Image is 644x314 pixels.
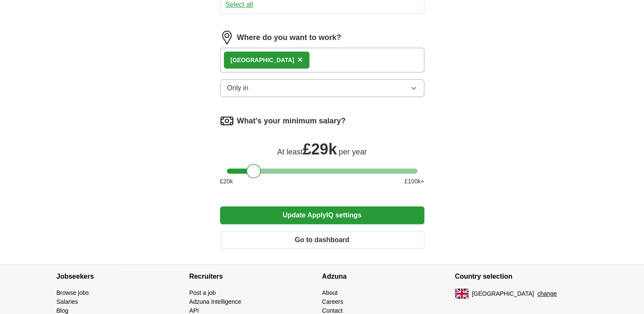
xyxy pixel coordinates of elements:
a: API [189,307,199,314]
img: location.png [220,31,234,44]
a: Careers [322,298,343,305]
button: Go to dashboard [220,231,424,249]
button: change [537,289,557,298]
a: Browse jobs [57,289,89,296]
button: Only in [220,79,424,97]
a: Contact [322,307,343,314]
span: £ 29k [303,140,337,158]
h4: Country selection [455,265,588,288]
img: salary.png [220,114,234,128]
span: At least [277,148,303,156]
span: per year [339,148,367,156]
span: × [298,55,303,64]
label: What's your minimum salary? [237,115,346,127]
div: [GEOGRAPHIC_DATA] [231,56,295,65]
span: £ 20 k [220,177,233,186]
a: Blog [57,307,69,314]
label: Where do you want to work? [237,32,341,43]
img: UK flag [455,288,469,299]
span: [GEOGRAPHIC_DATA] [472,289,534,298]
a: Salaries [57,298,78,305]
a: Post a job [189,289,216,296]
span: £ 100 k+ [404,177,424,186]
a: Adzuna Intelligence [189,298,241,305]
a: About [322,289,338,296]
button: Update ApplyIQ settings [220,206,424,224]
span: Only in [227,83,249,93]
button: × [298,54,303,66]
